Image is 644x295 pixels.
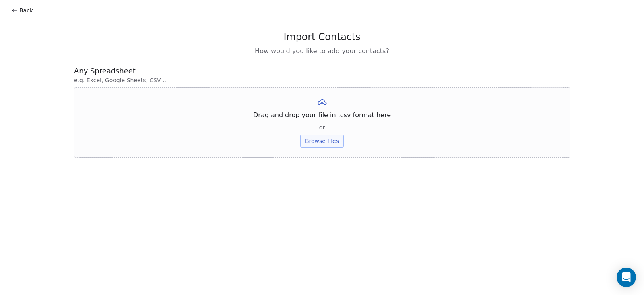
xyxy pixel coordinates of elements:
div: Open Intercom Messenger [617,268,636,287]
span: Any Spreadsheet [74,66,570,76]
span: Import Contacts [284,31,361,43]
span: How would you like to add your contacts? [255,46,389,56]
span: Drag and drop your file in .csv format here [253,110,391,120]
span: or [319,123,325,131]
button: Back [6,3,38,18]
button: Browse files [300,135,344,147]
span: e.g. Excel, Google Sheets, CSV ... [74,76,570,84]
